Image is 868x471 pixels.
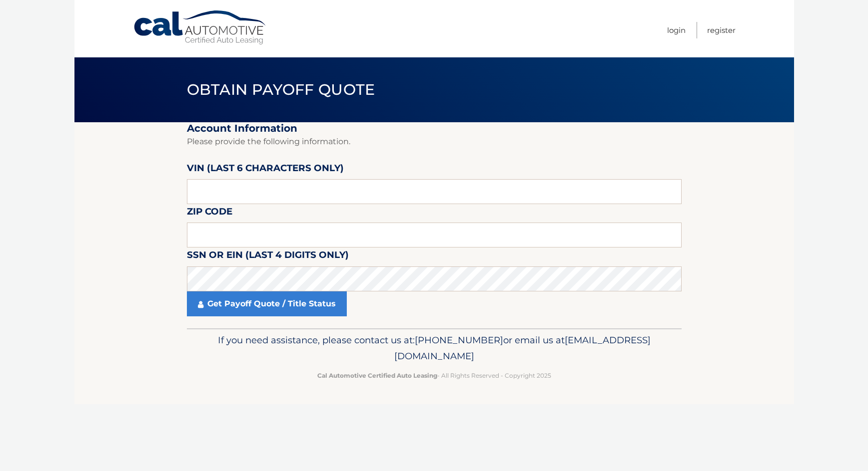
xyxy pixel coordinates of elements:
[707,22,736,38] a: Register
[415,334,503,346] span: [PHONE_NUMBER]
[193,332,675,364] p: If you need assistance, please contact us at: or email us at
[187,122,682,135] h2: Account Information
[667,22,686,38] a: Login
[187,80,375,99] span: Obtain Payoff Quote
[133,10,268,45] a: Cal Automotive
[193,370,675,381] p: - All Rights Reserved - Copyright 2025
[187,135,682,149] p: Please provide the following information.
[187,291,347,316] a: Get Payoff Quote / Title Status
[187,247,349,266] label: SSN or EIN (last 4 digits only)
[317,372,437,379] strong: Cal Automotive Certified Auto Leasing
[187,161,344,179] label: VIN (last 6 characters only)
[187,204,232,223] label: Zip Code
